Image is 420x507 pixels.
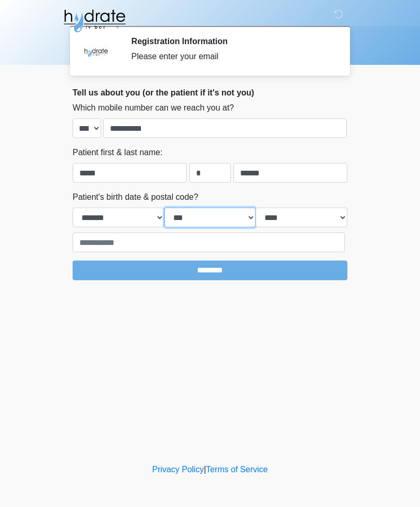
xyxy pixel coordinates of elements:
[73,102,234,114] label: Which mobile number can we reach you at?
[152,465,204,474] a: Privacy Policy
[62,8,127,34] img: Hydrate IV Bar - Fort Collins Logo
[206,465,268,474] a: Terms of Service
[131,50,332,63] div: Please enter your email
[73,88,347,98] h2: Tell us about you (or the patient if it's not you)
[204,465,206,474] a: |
[73,191,198,203] label: Patient's birth date & postal code?
[80,36,111,67] img: Agent Avatar
[73,146,162,159] label: Patient first & last name:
